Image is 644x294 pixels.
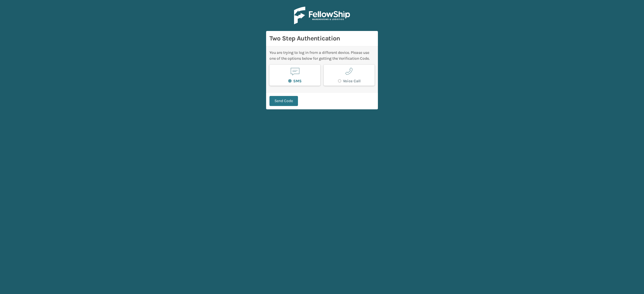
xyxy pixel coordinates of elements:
[294,7,350,24] img: Logo
[288,79,302,83] label: SMS
[269,96,298,106] button: Send Code
[269,34,375,43] h3: Two Step Authentication
[338,79,361,83] label: Voice Call
[269,50,375,61] div: You are trying to log in from a different device. Please use one of the options below for getting...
